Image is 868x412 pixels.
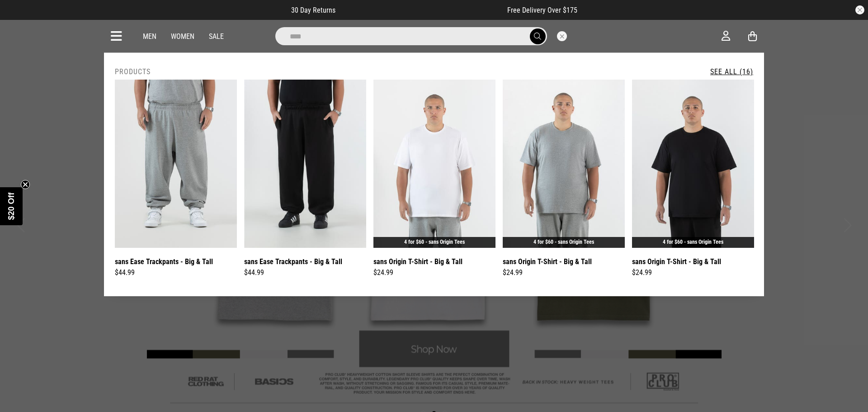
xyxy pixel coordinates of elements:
[373,80,495,248] img: Sans Origin T-shirt - Big & Tall in White
[244,267,366,278] div: $44.99
[244,80,366,248] img: Sans Ease Trackpants - Big & Tall in Black
[503,80,625,248] img: Sans Origin T-shirt - Big & Tall in Grey
[244,256,342,267] a: sans Ease Trackpants - Big & Tall
[632,256,721,267] a: sans Origin T-Shirt - Big & Tall
[115,256,213,267] a: sans Ease Trackpants - Big & Tall
[115,267,237,278] div: $44.99
[373,256,462,267] a: sans Origin T-Shirt - Big & Tall
[115,80,237,248] img: Sans Ease Trackpants - Big & Tall in Grey
[21,180,30,189] button: Close teaser
[557,31,567,41] button: Close search
[507,6,577,14] span: Free Delivery Over $175
[7,4,34,31] button: Open LiveChat chat widget
[373,267,495,278] div: $24.99
[503,256,592,267] a: sans Origin T-Shirt - Big & Tall
[291,6,335,14] span: 30 Day Returns
[632,80,754,248] img: Sans Origin T-shirt - Big & Tall in Black
[663,239,723,245] a: 4 for $60 - sans Origin Tees
[710,67,753,76] a: See All (16)
[115,67,151,76] h2: Products
[209,32,224,41] a: Sale
[7,192,16,220] span: $20 Off
[632,267,754,278] div: $24.99
[171,32,194,41] a: Women
[503,267,625,278] div: $24.99
[143,32,156,41] a: Men
[404,239,465,245] a: 4 for $60 - sans Origin Tees
[533,239,594,245] a: 4 for $60 - sans Origin Tees
[354,5,489,14] iframe: Customer reviews powered by Trustpilot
